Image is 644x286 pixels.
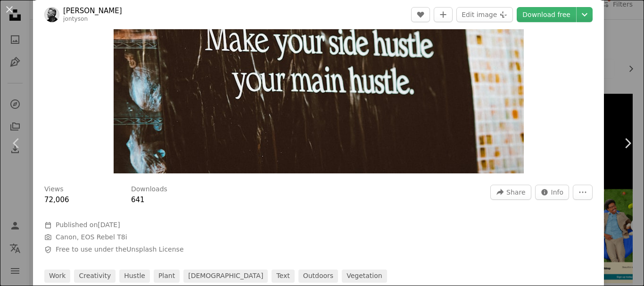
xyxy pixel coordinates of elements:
time: September 23, 2022 at 3:47:51 PM GMT+5:30 [98,221,120,229]
span: Share [506,185,525,199]
button: Canon, EOS Rebel T8i [56,233,127,242]
a: [DEMOGRAPHIC_DATA] [183,270,268,283]
h3: Views [44,185,64,194]
span: 72,006 [44,196,69,204]
span: Published on [56,221,120,229]
a: hustle [119,270,150,283]
button: Stats about this image [535,185,570,200]
a: work [44,270,70,283]
button: Choose download size [577,7,593,22]
a: plant [154,270,180,283]
button: More Actions [573,185,593,200]
span: 641 [131,196,145,204]
button: Like [411,7,430,22]
a: jontyson [63,16,88,22]
a: text [272,270,294,283]
a: creativity [74,270,116,283]
a: vegetation [342,270,387,283]
a: [PERSON_NAME] [63,6,122,16]
button: Edit image [456,7,513,22]
button: Add to Collection [434,7,453,22]
h3: Downloads [131,185,167,194]
span: Info [551,185,564,199]
button: Share this image [490,185,531,200]
span: Free to use under the [56,245,184,254]
a: Download free [517,7,576,22]
a: Next [611,98,644,188]
a: Unsplash License [126,245,183,253]
img: Go to Jon Tyson's profile [44,7,59,22]
a: outdoors [298,270,338,283]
